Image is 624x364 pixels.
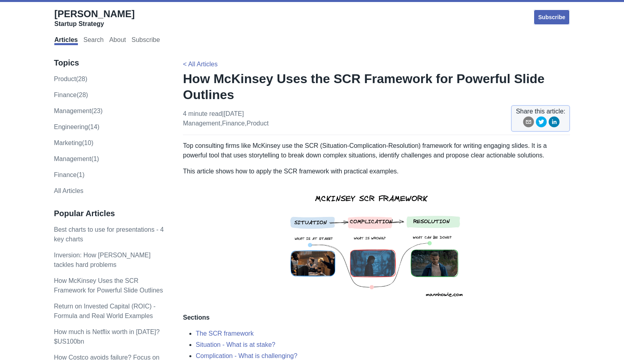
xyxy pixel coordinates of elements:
div: Startup Strategy [54,20,135,28]
a: engineering(14) [54,123,99,130]
a: product(28) [54,76,87,82]
h1: How McKinsey Uses the SCR Framework for Powerful Slide Outlines [183,71,570,103]
a: marketing(10) [54,139,93,146]
a: Complication - What is challenging? [196,352,297,359]
button: twitter [536,116,547,130]
p: 4 minute read | [DATE] , , [183,109,268,128]
a: product [246,120,268,127]
button: linkedin [548,116,560,130]
a: Articles [54,36,78,45]
button: email [523,116,534,130]
a: management(23) [54,107,103,114]
a: Inversion: How [PERSON_NAME] tackles hard problems [54,252,151,268]
a: Situation - What is at stake? [196,341,275,348]
img: mckinsey scr framework [278,183,475,306]
h3: Popular Articles [54,209,166,219]
a: Best charts to use for presentations - 4 key charts [54,226,164,243]
span: [PERSON_NAME] [54,8,135,19]
a: finance(28) [54,91,88,98]
a: Search [83,36,104,45]
a: [PERSON_NAME]Startup Strategy [54,8,135,28]
span: Share this article: [516,107,565,116]
a: < All Articles [183,61,218,68]
a: How McKinsey Uses the SCR Framework for Powerful Slide Outlines [54,277,163,294]
a: How much is Netflix worth in [DATE]? $US100bn [54,328,160,345]
h3: Topics [54,58,166,68]
a: Subscribe [533,9,570,25]
a: About [109,36,126,45]
a: Return on Invested Capital (ROIC) - Formula and Real World Examples [54,303,155,319]
a: Finance(1) [54,171,84,178]
strong: Sections [183,314,210,321]
a: finance [222,120,245,127]
a: Subscribe [131,36,160,45]
a: Management(1) [54,155,99,162]
a: management [183,120,220,127]
a: All Articles [54,187,83,194]
a: The SCR framework [196,330,254,337]
p: Top consulting firms like McKinsey use the SCR (Situation-Complication-Resolution) framework for ... [183,141,570,160]
p: This article shows how to apply the SCR framework with practical examples. [183,167,570,176]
